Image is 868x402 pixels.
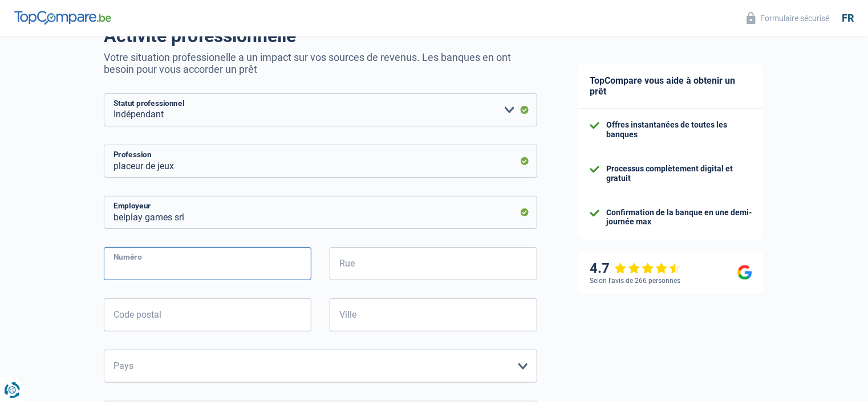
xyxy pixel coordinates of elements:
div: fr [842,12,854,24]
div: Processus complètement digital et gratuit [606,164,752,183]
p: Votre situation professionelle a un impact sur vos sources de revenus. Les banques en ont besoin ... [104,51,537,75]
div: Offres instantanées de toutes les banques [606,120,752,140]
div: Confirmation de la banque en une demi-journée max [606,208,752,227]
div: Selon l’avis de 266 personnes [590,277,680,285]
img: TopCompare Logo [14,11,111,24]
div: TopCompare vous aide à obtenir un prêt [578,64,764,109]
button: Formulaire sécurisé [740,9,836,27]
div: 4.7 [590,260,682,277]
